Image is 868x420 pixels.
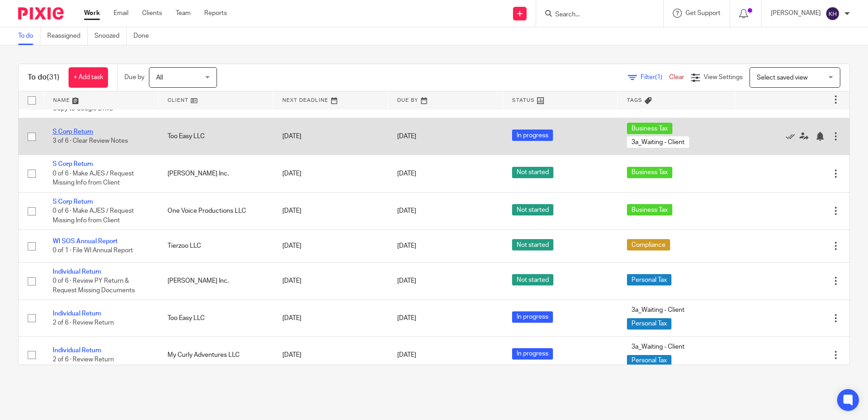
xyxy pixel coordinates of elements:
td: [DATE] [273,300,388,337]
span: Not started [512,167,553,178]
a: Clear [669,74,684,80]
h1: To do [28,73,59,82]
span: Personal Tax [627,274,671,285]
span: In progress [512,130,553,141]
span: In progress [512,311,553,323]
a: To do [18,27,40,45]
a: Team [176,9,191,18]
span: 2 of 6 · Review Return [53,356,114,363]
a: S Corp Return [53,129,93,135]
td: Too Easy LLC [158,118,273,155]
a: Email [113,9,128,18]
span: In progress [512,348,553,360]
a: WI SOS Annual Report [53,238,118,245]
span: Tags [627,98,642,103]
span: 5 of 6 · E-File Return & Add Final Copy to Google Drive [53,96,142,112]
a: Done [133,27,156,45]
a: Individual Return [53,347,101,354]
span: 3a_Waiting - Client [627,136,689,148]
td: [PERSON_NAME] Inc. [158,155,273,192]
td: [DATE] [273,192,388,230]
span: 0 of 1 · File WI Annual Report [53,248,133,254]
span: 3a_Waiting - Client [627,305,689,316]
span: [DATE] [397,278,416,284]
span: [DATE] [397,352,416,358]
a: Reassigned [47,27,88,45]
a: S Corp Return [53,199,93,205]
span: Personal Tax [627,318,671,330]
span: Business Tax [627,167,672,178]
td: [DATE] [273,262,388,300]
input: Search [554,11,636,19]
a: Reports [204,9,227,18]
span: (31) [47,74,59,81]
span: [DATE] [397,243,416,249]
span: 3 of 6 · Clear Review Notes [53,138,128,144]
span: [DATE] [397,133,416,140]
span: [DATE] [397,208,416,214]
span: [DATE] [397,170,416,177]
td: [PERSON_NAME] Inc. [158,262,273,300]
span: [DATE] [397,315,416,321]
span: 3a_Waiting - Client [627,341,689,353]
img: svg%3E [825,6,840,21]
a: S Corp Return [53,161,93,167]
span: Not started [512,204,553,215]
a: Snoozed [94,27,127,45]
a: Work [84,9,100,18]
span: Personal Tax [627,355,671,366]
a: Mark as done [786,132,799,141]
td: [DATE] [273,155,388,192]
p: [PERSON_NAME] [771,9,821,18]
td: One Voice Productions LLC [158,192,273,230]
span: 0 of 6 · Make AJES / Request Missing Info from Client [53,208,134,224]
span: 0 of 6 · Make AJES / Request Missing Info from Client [53,170,134,186]
span: Get Support [686,10,720,16]
td: Too Easy LLC [158,300,273,337]
td: Tierzoo LLC [158,230,273,262]
span: All [156,75,163,81]
a: Individual Return [53,310,101,317]
td: [DATE] [273,230,388,262]
span: Filter [641,74,669,80]
span: Business Tax [627,204,672,215]
span: 0 of 6 · Review PY Return & Request Missing Documents [53,278,135,294]
td: [DATE] [273,337,388,374]
span: (1) [655,74,662,80]
span: Compliance [627,239,670,250]
span: Business Tax [627,123,672,134]
img: Pixie [18,7,64,20]
span: 2 of 6 · Review Return [53,320,114,326]
a: Individual Return [53,269,101,275]
a: + Add task [69,67,108,88]
span: Not started [512,274,553,285]
td: My Curly Adventures LLC [158,337,273,374]
a: Clients [142,9,162,18]
span: Select saved view [757,75,808,81]
span: Not started [512,239,553,250]
td: [DATE] [273,118,388,155]
span: View Settings [704,74,743,80]
p: Due by [124,73,144,82]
